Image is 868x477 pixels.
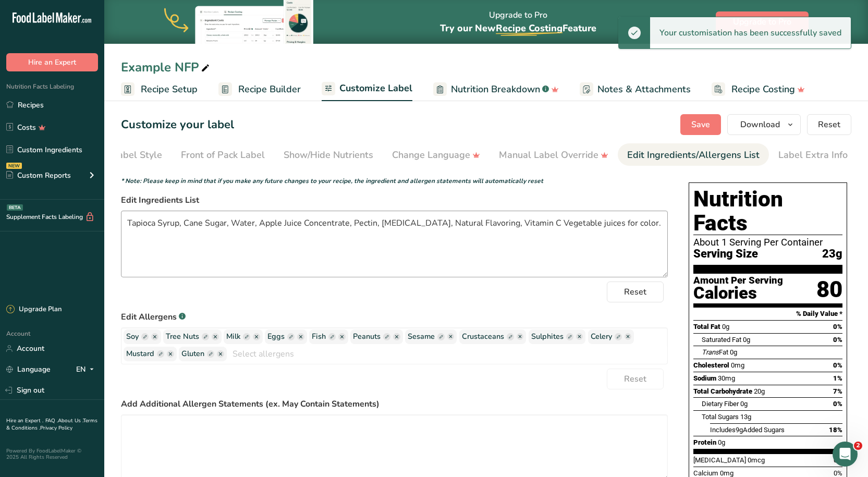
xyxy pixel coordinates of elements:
span: Customize Label [339,81,412,95]
label: Add Additional Allergen Statements (ex. May Contain Statements) [121,398,668,410]
a: Recipe Builder [218,78,301,101]
label: Edit Ingredients List [121,194,668,206]
a: Hire an Expert . [6,417,43,424]
span: Soy [126,331,139,343]
span: Peanuts [353,331,381,343]
span: Eggs [267,331,285,343]
div: Custom Reports [6,170,71,181]
input: Select allergens [227,346,667,362]
span: Protein [693,438,716,446]
span: Total Fat [693,323,720,331]
span: Saturated Fat [702,336,741,344]
span: Reset [624,373,646,385]
span: 0% [834,469,842,477]
span: Tree Nuts [166,331,199,343]
span: Sodium [693,374,716,382]
span: 0g [722,323,729,331]
span: 0g [730,348,737,356]
button: Reset [607,369,664,389]
div: Amount Per Serving [693,276,783,286]
div: Your customisation has been successfully saved [650,17,851,48]
div: 80 [816,276,842,303]
span: Reset [624,286,646,298]
span: Fish [312,331,326,343]
h1: Nutrition Facts [693,187,842,235]
span: 20g [754,387,765,395]
a: Recipe Costing [712,78,805,101]
span: Notes & Attachments [597,82,691,96]
span: 0g [740,400,748,408]
section: % Daily Value * [693,308,842,320]
label: Edit Allergens [121,311,668,323]
a: Terms & Conditions . [6,417,97,432]
h1: Customize your label [121,116,234,133]
span: Milk [226,331,240,343]
div: Upgrade Plan [6,304,62,315]
span: 30mg [718,374,735,382]
i: * Note: Please keep in mind that if you make any future changes to your recipe, the ingredient an... [121,177,543,185]
span: Total Sugars [702,413,739,421]
i: Trans [702,348,719,356]
span: Recipe Setup [141,82,198,96]
span: 0mg [731,361,744,369]
span: Total Carbohydrate [693,387,752,395]
div: Change Language [392,148,480,162]
a: Customize Label [322,77,412,102]
span: Sesame [408,331,435,343]
span: 7% [833,387,842,395]
button: Download [727,114,801,135]
a: FAQ . [45,417,58,424]
span: Upgrade to Pro [733,16,791,28]
div: Manual Label Override [499,148,608,162]
a: About Us . [58,417,83,424]
span: 0mg [720,469,733,477]
div: Powered By FoodLabelMaker © 2025 All Rights Reserved [6,448,98,460]
button: Reset [607,282,664,302]
span: Recipe Costing [731,82,795,96]
iframe: Intercom live chat [833,442,858,467]
span: Recipe Builder [238,82,301,96]
span: Nutrition Breakdown [451,82,540,96]
div: Upgrade to Pro [440,1,596,44]
button: Save [680,114,721,135]
div: EN [76,363,98,376]
button: Hire an Expert [6,53,98,71]
div: NEW [6,163,22,169]
div: Example NFP [121,58,212,77]
div: Label Extra Info [778,148,848,162]
a: Language [6,360,51,378]
span: Try our New Feature [440,22,596,34]
span: Cholesterol [693,361,729,369]
a: Privacy Policy [40,424,72,432]
span: 0% [833,323,842,331]
span: Dietary Fiber [702,400,739,408]
span: Download [740,118,780,131]
span: 0mcg [748,456,765,464]
span: 23g [822,248,842,261]
span: 9g [736,426,743,434]
span: Recipe Costing [496,22,563,34]
div: Show/Hide Nutrients [284,148,373,162]
span: Sulphites [531,331,564,343]
a: Notes & Attachments [580,78,691,101]
span: [MEDICAL_DATA] [693,456,746,464]
span: Serving Size [693,248,758,261]
span: 0% [833,336,842,344]
div: BETA [7,204,23,211]
span: 13g [740,413,751,421]
button: Reset [807,114,851,135]
div: Calories [693,286,783,301]
span: 0% [833,400,842,408]
span: Calcium [693,469,718,477]
span: Save [691,118,710,131]
div: About 1 Serving Per Container [693,237,842,248]
span: 0g [718,438,725,446]
span: Fat [702,348,728,356]
span: 1% [833,374,842,382]
span: Crustaceans [462,331,504,343]
span: Mustard [126,348,154,360]
a: Recipe Setup [121,78,198,101]
span: 2 [854,442,862,450]
span: Gluten [181,348,204,360]
a: Nutrition Breakdown [433,78,559,101]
